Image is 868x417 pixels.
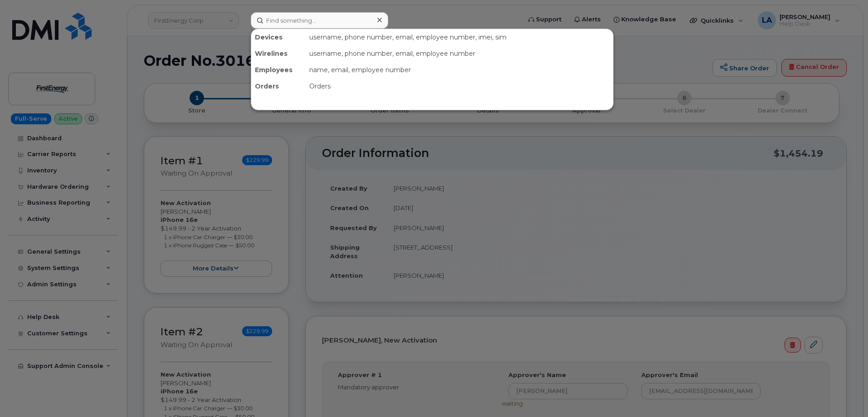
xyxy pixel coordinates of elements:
div: name, email, employee number [306,62,613,78]
div: Devices [251,29,306,45]
div: Wirelines [251,45,306,62]
div: Orders [251,78,306,94]
div: username, phone number, email, employee number [306,45,613,62]
div: Orders [306,78,613,94]
iframe: Messenger Launcher [829,378,861,410]
div: username, phone number, email, employee number, imei, sim [306,29,613,45]
div: Employees [251,62,306,78]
